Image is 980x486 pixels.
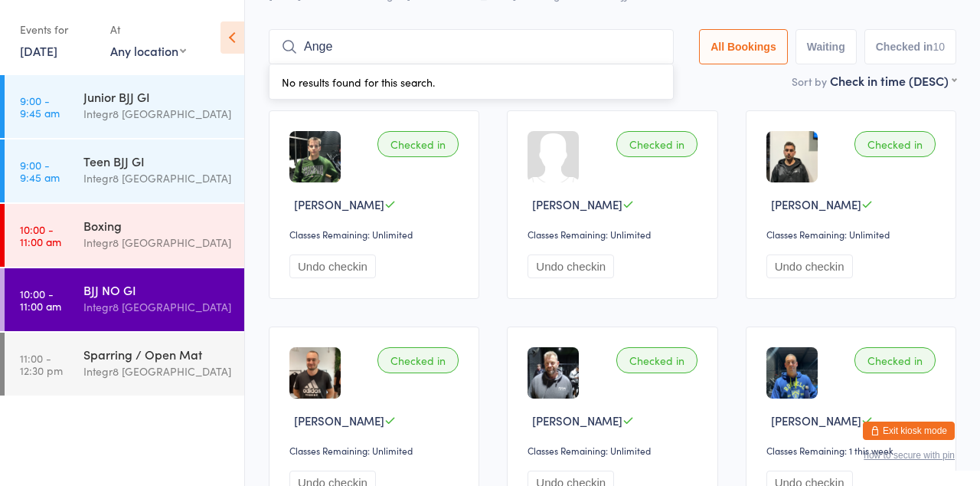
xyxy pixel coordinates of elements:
button: Undo checkin [528,254,614,278]
span: [PERSON_NAME] [294,196,384,212]
div: Classes Remaining: Unlimited [766,228,940,241]
span: [PERSON_NAME] [771,196,861,212]
button: Undo checkin [766,254,853,278]
div: Checked in [377,347,459,373]
time: 10:00 - 11:00 am [20,223,61,248]
div: Integr8 [GEOGRAPHIC_DATA] [83,169,231,187]
button: Waiting [795,29,857,64]
img: image1745999777.png [528,347,579,399]
button: Exit kiosk mode [863,422,955,440]
img: image1748508603.png [766,131,818,182]
div: At [110,17,186,42]
time: 10:00 - 11:00 am [20,287,61,312]
time: 11:00 - 12:30 pm [20,352,63,376]
div: Checked in [377,131,459,157]
a: [DATE] [20,42,57,59]
div: Any location [110,42,186,59]
a: 11:00 -12:30 pmSparring / Open MatIntegr8 [GEOGRAPHIC_DATA] [5,333,244,396]
button: Checked in10 [864,29,956,64]
time: 9:00 - 9:45 am [20,159,60,183]
div: Classes Remaining: Unlimited [528,228,701,241]
button: how to secure with pin [864,450,955,461]
div: Checked in [854,131,936,157]
a: 10:00 -11:00 amBJJ NO GIIntegr8 [GEOGRAPHIC_DATA] [5,268,244,331]
div: Checked in [616,347,697,373]
span: [PERSON_NAME] [771,412,861,429]
div: Classes Remaining: 1 this week [766,444,940,457]
img: image1746003321.png [289,347,341,399]
div: Teen BJJ GI [83,153,231,169]
img: image1746000142.png [289,131,341,182]
div: Classes Remaining: Unlimited [289,444,463,457]
time: 9:00 - 9:45 am [20,94,60,119]
button: Undo checkin [289,254,376,278]
div: Integr8 [GEOGRAPHIC_DATA] [83,234,231,251]
div: Checked in [854,347,936,373]
span: [PERSON_NAME] [294,412,384,429]
div: Events for [20,17,95,42]
input: Search [269,29,674,64]
label: Sort by [792,74,827,89]
a: 9:00 -9:45 amTeen BJJ GIIntegr8 [GEOGRAPHIC_DATA] [5,140,244,202]
div: Classes Remaining: Unlimited [289,228,463,241]
div: No results found for this search. [269,64,674,100]
div: Integr8 [GEOGRAPHIC_DATA] [83,363,231,380]
div: Checked in [616,131,697,157]
div: Check in time (DESC) [830,72,956,89]
div: Integr8 [GEOGRAPHIC_DATA] [83,105,231,123]
div: Junior BJJ GI [83,88,231,105]
div: Integr8 [GEOGRAPHIC_DATA] [83,298,231,316]
div: BJJ NO GI [83,281,231,298]
button: All Bookings [699,29,788,64]
div: Sparring / Open Mat [83,346,231,363]
a: 9:00 -9:45 amJunior BJJ GIIntegr8 [GEOGRAPHIC_DATA] [5,75,244,138]
div: 10 [933,41,945,53]
div: Boxing [83,217,231,234]
span: [PERSON_NAME] [532,196,622,212]
img: image1745831377.png [766,347,818,399]
div: Classes Remaining: Unlimited [528,444,701,457]
span: [PERSON_NAME] [532,412,622,429]
a: 10:00 -11:00 amBoxingIntegr8 [GEOGRAPHIC_DATA] [5,204,244,267]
